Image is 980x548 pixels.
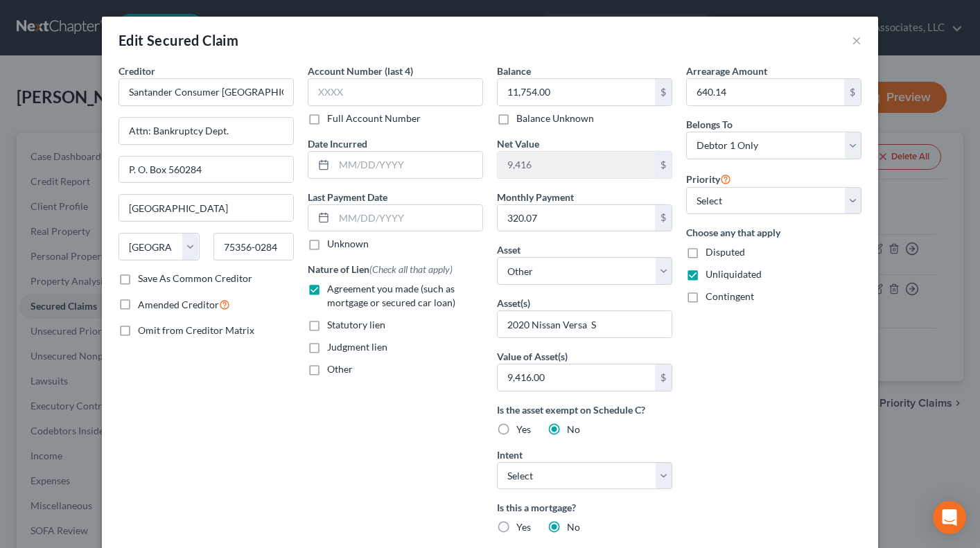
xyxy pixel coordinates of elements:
[119,78,294,106] input: Search creditor by name...
[138,272,252,285] label: Save As Common Creditor
[308,78,483,106] input: XXXX
[686,118,733,130] span: Belongs To
[497,296,530,310] label: Asset(s)
[497,244,520,256] span: Asset
[686,225,861,240] label: Choose any that apply
[308,64,413,78] label: Account Number (last 4)
[567,521,580,533] span: No
[497,500,672,515] label: Is this a mortgage?
[655,152,672,178] div: $
[308,136,367,151] label: Date Incurred
[327,341,387,353] span: Judgment lien
[655,79,672,105] div: $
[119,195,293,221] input: Enter city...
[498,79,655,105] input: 0.00
[334,152,482,178] input: MM/DD/YYYY
[327,319,385,330] span: Statutory lien
[706,268,762,280] span: Unliquidated
[327,112,421,125] label: Full Account Number
[497,190,574,204] label: Monthly Payment
[497,136,539,151] label: Net Value
[498,205,655,231] input: 0.00
[138,299,219,310] span: Amended Creditor
[655,205,672,231] div: $
[497,64,531,78] label: Balance
[119,157,293,183] input: Apt, Suite, etc...
[119,30,238,50] div: Edit Secured Claim
[327,237,369,251] label: Unknown
[852,32,861,48] button: ×
[686,64,767,78] label: Arrearage Amount
[567,423,580,435] span: No
[516,423,531,435] span: Yes
[138,324,254,336] span: Omit from Creditor Matrix
[516,112,594,125] label: Balance Unknown
[686,170,731,187] label: Priority
[516,521,531,533] span: Yes
[687,79,844,105] input: 0.00
[369,263,453,275] span: (Check all that apply)
[655,364,672,391] div: $
[327,283,455,308] span: Agreement you made (such as mortgage or secured car loan)
[497,349,568,364] label: Value of Asset(s)
[327,363,353,375] span: Other
[706,290,754,302] span: Contingent
[119,65,155,77] span: Creditor
[706,246,745,258] span: Disputed
[497,448,523,462] label: Intent
[498,152,655,178] input: 0.00
[844,79,861,105] div: $
[933,501,966,534] div: Open Intercom Messenger
[497,403,672,417] label: Is the asset exempt on Schedule C?
[498,311,672,337] input: Specify...
[119,118,293,144] input: Enter address...
[334,205,482,231] input: MM/DD/YYYY
[308,190,387,204] label: Last Payment Date
[308,262,453,276] label: Nature of Lien
[498,364,655,391] input: 0.00
[213,233,295,260] input: Enter zip...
